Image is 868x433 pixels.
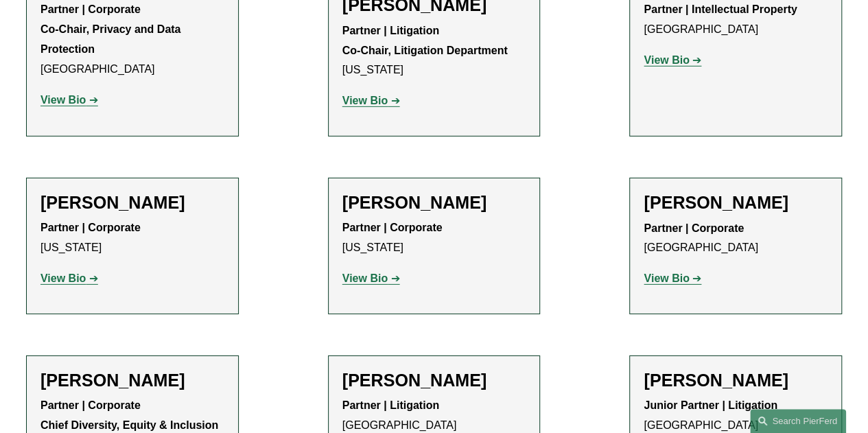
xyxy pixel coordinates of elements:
strong: View Bio [40,94,86,106]
strong: View Bio [342,95,388,106]
strong: Partner | Intellectual Property [644,3,797,15]
a: View Bio [342,272,400,284]
h2: [PERSON_NAME] [342,370,526,390]
p: [US_STATE] [342,218,526,258]
strong: View Bio [644,272,689,284]
a: View Bio [342,95,400,106]
h2: [PERSON_NAME] [342,192,526,213]
strong: Partner | Litigation [342,399,439,411]
p: [US_STATE] [40,218,224,258]
a: View Bio [40,94,98,106]
p: [GEOGRAPHIC_DATA] [644,219,828,259]
p: [US_STATE] [342,21,526,80]
strong: Partner | Corporate Co-Chair, Privacy and Data Protection [40,3,184,55]
h2: [PERSON_NAME] [40,370,224,390]
h2: [PERSON_NAME] [644,370,828,390]
a: View Bio [644,54,701,66]
strong: Partner | Corporate [40,222,141,233]
strong: Partner | Litigation Co-Chair, Litigation Department [342,25,508,56]
strong: Partner | Corporate [644,222,744,234]
strong: View Bio [644,54,689,66]
h2: [PERSON_NAME] [40,192,224,213]
a: Search this site [750,409,846,433]
h2: [PERSON_NAME] [644,192,828,213]
strong: View Bio [40,272,86,284]
a: View Bio [644,272,701,284]
strong: Junior Partner | Litigation [644,399,777,411]
strong: Partner | Corporate [342,222,443,233]
a: View Bio [40,272,98,284]
strong: View Bio [342,272,388,284]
